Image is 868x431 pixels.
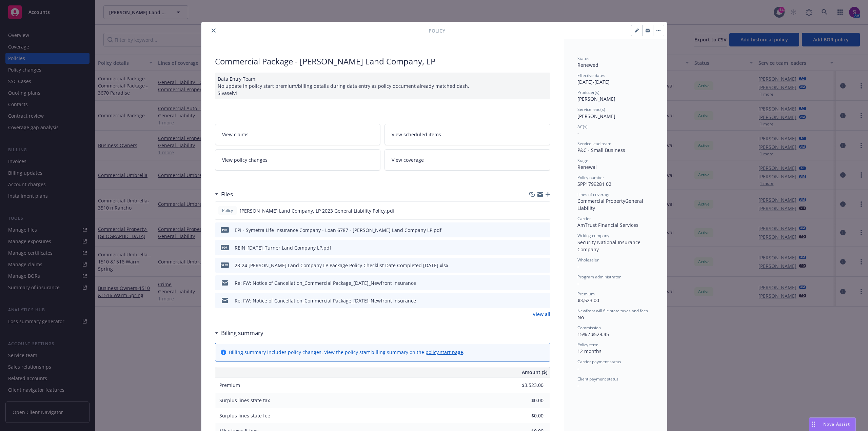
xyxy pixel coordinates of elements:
[577,216,591,221] span: Carrier
[384,149,550,171] a: View coverage
[577,365,579,372] span: -
[577,96,615,102] span: [PERSON_NAME]
[504,395,548,406] input: 0.00
[221,227,229,232] span: pdf
[577,376,618,382] span: Client payment status
[577,175,604,180] span: Policy number
[221,329,263,337] h3: Billing summary
[210,26,218,35] button: close
[504,411,548,421] input: 0.00
[577,308,648,314] span: Newfront will file state taxes and fees
[235,262,448,269] div: 23-24 [PERSON_NAME] Land Company LP Package Policy Checklist Date Completed [DATE].xlsx
[577,280,579,287] span: -
[577,291,595,297] span: Premium
[235,244,331,251] div: REIN_[DATE]_Turner Land Company LP.pdf
[530,207,536,214] button: download file
[219,412,270,419] span: Surplus lines state fee
[577,124,588,130] span: AC(s)
[229,349,465,356] div: Billing summary includes policy changes. View the policy start billing summary on the .
[577,239,642,253] span: Security National Insurance Company
[392,156,424,163] span: View coverage
[221,190,233,199] h3: Files
[809,418,818,431] div: Drag to move
[577,257,599,263] span: Wholesaler
[823,421,850,427] span: Nova Assist
[577,331,609,337] span: 15% / $528.45
[504,380,548,390] input: 0.00
[577,56,589,61] span: Status
[577,382,579,389] span: -
[541,227,548,234] button: preview file
[577,198,625,204] span: Commercial Property
[541,207,547,214] button: preview file
[531,227,536,234] button: download file
[577,113,615,119] span: [PERSON_NAME]
[541,244,548,251] button: preview file
[577,297,599,303] span: $3,523.00
[577,274,621,280] span: Program administrator
[384,124,550,145] a: View scheduled items
[215,73,550,99] div: Data Entry Team: No update in policy start premium/billing details during data entry as policy do...
[522,369,547,376] span: Amount ($)
[577,147,625,153] span: P&C - Small Business
[533,311,550,318] a: View all
[541,297,548,304] button: preview file
[577,73,653,85] div: [DATE] - [DATE]
[577,198,645,211] span: General Liability
[809,417,856,431] button: Nova Assist
[215,56,550,67] div: Commercial Package - [PERSON_NAME] Land Company, LP
[429,27,445,34] span: Policy
[541,262,548,269] button: preview file
[577,233,609,238] span: Writing company
[219,382,240,388] span: Premium
[577,164,597,170] span: Renewal
[531,279,536,287] button: download file
[235,227,441,234] div: EPI - Symetra Life Insurance Company - Loan 6787 - [PERSON_NAME] Land Company LP.pdf
[215,190,233,199] div: Files
[577,106,605,112] span: Service lead(s)
[215,149,381,171] a: View policy changes
[215,329,263,337] div: Billing summary
[577,263,579,270] span: -
[577,158,588,163] span: Stage
[577,342,598,348] span: Policy term
[221,245,229,250] span: pdf
[577,314,584,320] span: No
[235,297,416,304] div: Re: FW: Notice of Cancellation_Commercial Package_[DATE]_Newfront Insurance
[577,192,611,197] span: Lines of coverage
[240,207,395,214] span: [PERSON_NAME] Land Company, LP 2023 General Liability Policy.pdf
[577,348,601,354] span: 12 months
[577,325,601,331] span: Commission
[577,90,599,95] span: Producer(s)
[426,349,463,355] a: policy start page
[577,141,611,146] span: Service lead team
[531,244,536,251] button: download file
[577,222,638,228] span: AmTrust Financial Services
[221,208,234,214] span: Policy
[577,130,579,136] span: -
[541,279,548,287] button: preview file
[219,397,270,404] span: Surplus lines state tax
[577,73,605,78] span: Effective dates
[531,262,536,269] button: download file
[215,124,381,145] a: View claims
[577,359,621,365] span: Carrier payment status
[531,297,536,304] button: download file
[235,279,416,287] div: Re: FW: Notice of Cancellation_Commercial Package_[DATE]_Newfront Insurance
[222,156,268,163] span: View policy changes
[392,131,441,138] span: View scheduled items
[221,262,229,268] span: xlsx
[577,181,611,187] span: SPP1799281 02
[222,131,249,138] span: View claims
[577,62,598,68] span: Renewed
